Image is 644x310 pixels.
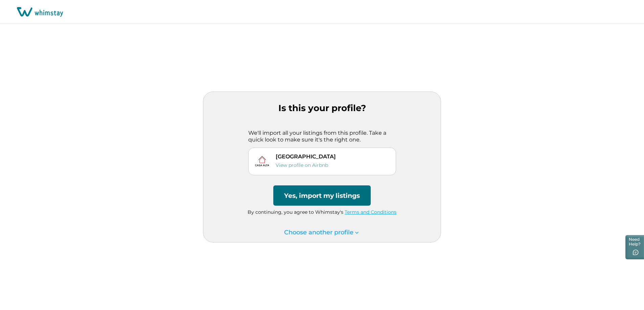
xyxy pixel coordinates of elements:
[248,130,396,143] p: We'll import all your listings from this profile. Take a quick look to make sure it's the right one.
[276,162,328,168] a: View profile on Airbnb
[203,209,441,216] p: By continuing, you agree to Whimstay's
[345,209,396,215] a: Terms and Conditions
[254,153,270,170] img: Profile Image
[276,153,336,160] p: [GEOGRAPHIC_DATA]
[273,185,371,206] button: Yes, import my listings
[284,229,360,236] p: Choose another profile
[203,103,441,113] p: Is this your profile?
